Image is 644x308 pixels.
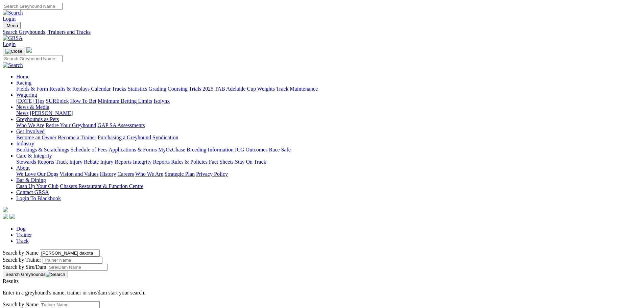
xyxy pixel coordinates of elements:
a: Results & Replays [49,86,90,92]
div: About [16,171,641,177]
a: Minimum Betting Limits [98,98,152,104]
a: Contact GRSA [16,189,49,195]
div: Care & Integrity [16,159,641,165]
label: Search by Trainer [3,257,41,263]
a: Cash Up Your Club [16,183,58,189]
img: Search [3,62,23,68]
a: Get Involved [16,128,45,134]
div: Results [3,278,641,284]
a: Strategic Plan [165,171,195,177]
a: How To Bet [70,98,97,104]
input: Search by Sire/Dam name [48,264,108,271]
a: SUREpick [46,98,69,104]
a: Stay On Track [235,159,266,165]
input: Search by Greyhound name [40,250,100,257]
img: GRSA [3,35,23,41]
a: Track Injury Rebate [55,159,99,165]
img: Close [5,49,22,54]
a: MyOzChase [158,147,185,152]
img: Search [46,272,65,277]
button: Search Greyhounds [3,271,68,278]
a: Retire Your Greyhound [46,122,96,128]
a: Tracks [112,86,126,92]
a: Track [16,238,29,244]
a: Fact Sheets [209,159,234,165]
a: Racing [16,80,31,86]
div: Wagering [16,98,641,104]
input: Search [3,55,63,62]
a: GAP SA Assessments [98,122,145,128]
button: Toggle navigation [3,48,25,55]
a: News & Media [16,104,49,110]
a: Coursing [168,86,188,92]
a: Search Greyhounds, Trainers and Tracks [3,29,641,35]
a: Bookings & Scratchings [16,147,69,152]
a: Dog [16,226,26,232]
div: Industry [16,147,641,153]
a: Grading [149,86,166,92]
a: Chasers Restaurant & Function Centre [60,183,143,189]
div: Get Involved [16,135,641,141]
a: Become a Trainer [58,135,96,140]
a: Industry [16,141,34,146]
p: Enter in a greyhound's name, trainer or sire/dam start your search. [3,290,641,296]
span: Menu [7,23,18,28]
a: Bar & Dining [16,177,46,183]
label: Search by Name [3,302,39,307]
a: About [16,165,30,171]
a: Weights [257,86,275,92]
a: Stewards Reports [16,159,54,165]
a: ICG Outcomes [235,147,267,152]
a: Fields & Form [16,86,48,92]
a: Purchasing a Greyhound [98,135,151,140]
a: Careers [117,171,134,177]
a: Track Maintenance [276,86,318,92]
a: Care & Integrity [16,153,52,159]
div: Greyhounds as Pets [16,122,641,128]
img: logo-grsa-white.png [3,207,8,212]
a: Calendar [91,86,111,92]
img: Search [3,10,23,16]
input: Search [3,3,63,10]
a: Vision and Values [59,171,98,177]
a: Syndication [152,135,178,140]
img: twitter.svg [9,214,15,219]
label: Search by Name [3,250,39,256]
a: Injury Reports [100,159,132,165]
a: [PERSON_NAME] [30,110,73,116]
a: 2025 TAB Adelaide Cup [202,86,256,92]
a: Greyhounds as Pets [16,116,59,122]
a: We Love Our Dogs [16,171,58,177]
a: Login [3,41,16,47]
a: Login To Blackbook [16,195,61,201]
div: Racing [16,86,641,92]
a: Applications & Forms [109,147,157,152]
a: Isolynx [153,98,170,104]
a: Trainer [16,232,32,238]
div: News & Media [16,110,641,116]
a: Rules & Policies [171,159,208,165]
a: Home [16,74,29,79]
a: News [16,110,28,116]
a: Who We Are [135,171,163,177]
a: Integrity Reports [133,159,170,165]
input: Search by Trainer name [43,257,102,264]
label: Search by Sire/Dam [3,264,46,270]
a: History [100,171,116,177]
a: Login [3,16,16,22]
a: Wagering [16,92,37,98]
a: Breeding Information [187,147,234,152]
a: Race Safe [269,147,290,152]
a: Privacy Policy [196,171,228,177]
div: Bar & Dining [16,183,641,189]
a: Schedule of Fees [70,147,107,152]
a: Who We Are [16,122,44,128]
a: [DATE] Tips [16,98,44,104]
img: facebook.svg [3,214,8,219]
button: Toggle navigation [3,22,21,29]
a: Statistics [128,86,147,92]
img: logo-grsa-white.png [26,47,32,53]
a: Trials [189,86,201,92]
a: Become an Owner [16,135,56,140]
